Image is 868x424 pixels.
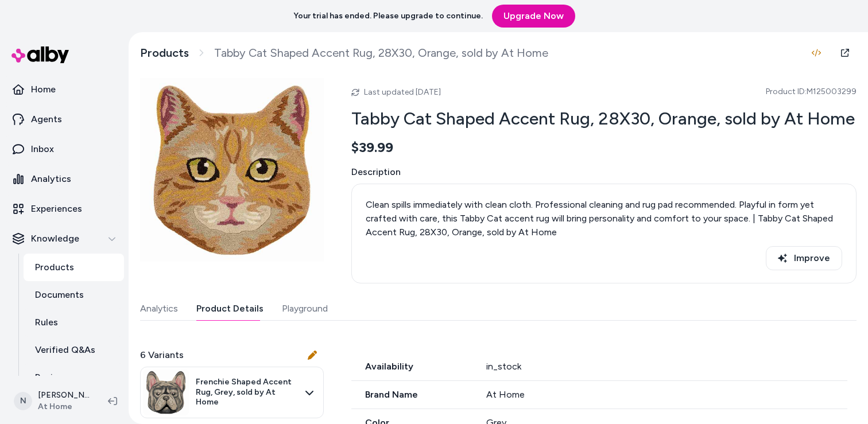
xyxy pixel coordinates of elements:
[143,369,189,415] img: frenchie-shaped-accent-rug.jpg
[31,112,62,126] p: Agents
[5,106,124,133] a: Agents
[38,390,90,401] p: [PERSON_NAME]
[282,297,328,320] button: Playground
[492,5,575,28] a: Upgrade Now
[293,10,483,22] p: Your trial has ended. Please upgrade to continue.
[31,202,82,216] p: Experiences
[364,87,441,97] span: Last updated [DATE]
[31,142,54,156] p: Inbox
[31,232,79,246] p: Knowledge
[766,86,857,98] span: Product ID: M125003299
[214,46,548,60] span: Tabby Cat Shaped Accent Rug, 28X30, Orange, sold by At Home
[24,281,124,309] a: Documents
[351,360,472,374] span: Availability
[140,78,324,262] img: tabby-cat-shaped-accent-rug-28x30.jpg
[5,135,124,163] a: Inbox
[24,309,124,336] a: Rules
[35,316,58,329] p: Rules
[35,260,74,274] p: Products
[5,195,124,223] a: Experiences
[31,172,71,186] p: Analytics
[366,198,842,239] p: Clean spills immediately with clean cloth. Professional cleaning and rug pad recommended. Playful...
[140,297,178,320] button: Analytics
[351,139,393,156] span: $39.99
[35,371,70,384] p: Reviews
[486,360,847,374] div: in_stock
[14,392,32,410] span: N
[5,225,124,252] button: Knowledge
[24,254,124,281] a: Products
[140,367,324,418] button: Frenchie Shaped Accent Rug, Grey, sold by At Home
[351,388,472,402] span: Brand Name
[351,108,857,130] h2: Tabby Cat Shaped Accent Rug, 28X30, Orange, sold by At Home
[140,46,548,60] nav: breadcrumb
[7,383,99,419] button: N[PERSON_NAME]At Home
[24,364,124,391] a: Reviews
[11,46,69,63] img: alby Logo
[351,165,857,179] span: Description
[140,46,189,60] a: Products
[35,343,95,357] p: Verified Q&As
[24,336,124,364] a: Verified Q&As
[38,401,90,413] span: At Home
[5,76,124,103] a: Home
[5,165,124,193] a: Analytics
[196,297,263,320] button: Product Details
[35,288,84,302] p: Documents
[31,83,56,96] p: Home
[766,246,842,270] button: Improve
[140,348,184,362] span: 6 Variants
[486,388,847,402] div: At Home
[196,377,298,407] span: Frenchie Shaped Accent Rug, Grey, sold by At Home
